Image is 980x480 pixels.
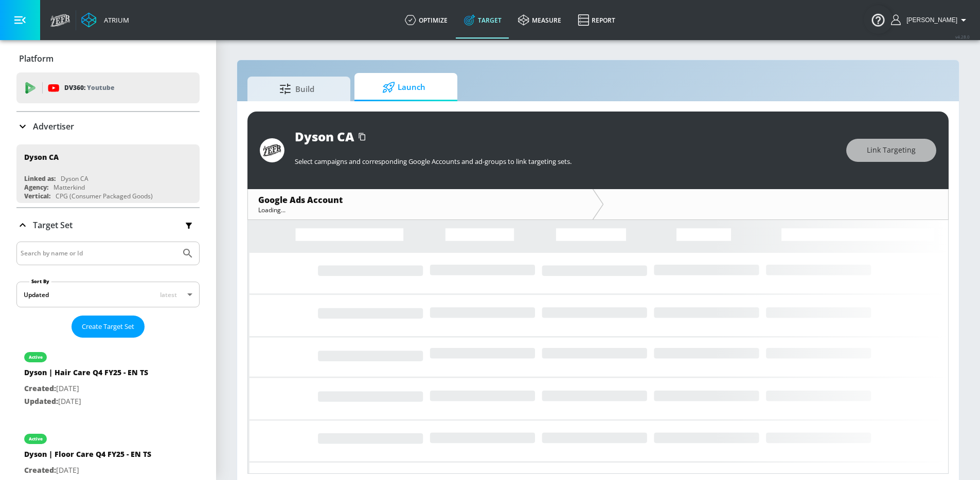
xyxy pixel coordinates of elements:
[24,395,148,408] p: [DATE]
[160,290,177,299] span: latest
[24,449,151,464] div: Dyson | Floor Care Q4 FY25 - EN TS
[891,14,970,26] button: [PERSON_NAME]
[29,436,43,441] div: active
[24,152,59,162] div: Dyson CA
[24,192,50,200] div: Vertical:
[16,144,200,203] div: Dyson CALinked as:Dyson CAAgency:MatterkindVertical:CPG (Consumer Packaged Goods)
[56,192,153,200] div: CPG (Consumer Packaged Goods)
[16,208,200,242] div: Target Set
[16,112,200,141] div: Advertiser
[16,72,200,103] div: DV360: Youtube
[295,157,836,166] p: Select campaigns and corresponding Google Accounts and ad-groups to link targeting sets.
[16,44,200,73] div: Platform
[295,128,354,145] div: Dyson CA
[258,194,582,206] div: Google Ads Account
[19,53,54,64] p: Platform
[54,183,85,192] div: Matterkind
[72,316,145,338] button: Create Target Set
[258,77,336,101] span: Build
[258,206,582,214] div: Loading...
[955,34,970,40] span: v 4.28.0
[24,383,56,393] span: Created:
[33,219,73,231] p: Target Set
[365,75,443,100] span: Launch
[16,342,200,415] div: activeDyson | Hair Care Q4 FY25 - EN TSCreated:[DATE]Updated:[DATE]
[24,290,49,299] div: Updated
[61,174,88,183] div: Dyson CA
[24,464,151,477] p: [DATE]
[456,2,510,39] a: Target
[24,396,58,406] span: Updated:
[100,15,129,25] div: Atrium
[248,189,593,219] div: Google Ads AccountLoading...
[24,174,56,183] div: Linked as:
[24,465,56,475] span: Created:
[24,367,148,382] div: Dyson | Hair Care Q4 FY25 - EN TS
[510,2,569,39] a: measure
[569,2,623,39] a: Report
[29,278,51,285] label: Sort By
[87,82,114,93] p: Youtube
[397,2,456,39] a: optimize
[902,16,957,24] span: login as: sarah.ly@zefr.com
[33,121,74,132] p: Advertiser
[24,382,148,395] p: [DATE]
[24,183,48,192] div: Agency:
[82,321,134,333] span: Create Target Set
[29,355,43,360] div: active
[21,247,176,260] input: Search by name or Id
[864,5,893,34] button: Open Resource Center
[64,82,114,94] p: DV360:
[81,12,129,28] a: Atrium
